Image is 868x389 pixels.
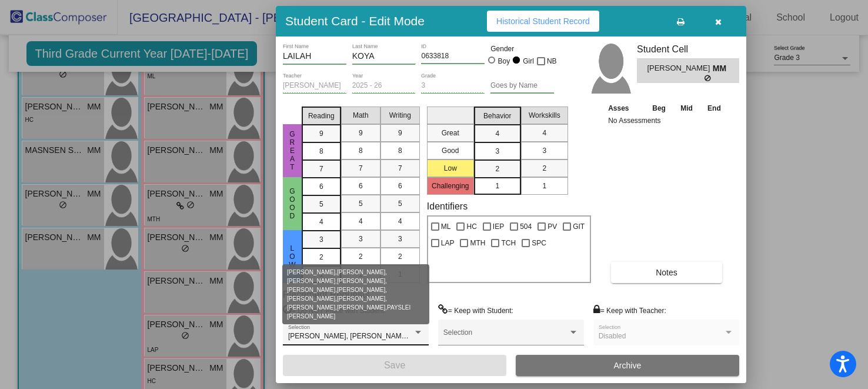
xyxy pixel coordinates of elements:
input: teacher [283,82,346,90]
span: 6 [359,181,363,191]
input: Enter ID [421,52,485,61]
span: 3 [398,234,402,244]
span: TCH [501,236,516,250]
mat-label: Gender [490,44,554,54]
h3: Student Card - Edit Mode [285,14,425,28]
div: Boy [498,56,510,67]
span: 4 [359,216,363,227]
button: Save [283,355,506,376]
span: 3 [542,145,546,156]
label: = Keep with Student: [438,304,513,316]
span: Historical Student Record [496,16,590,26]
span: 3 [359,234,363,244]
span: 4 [398,216,402,227]
th: Mid [673,102,700,115]
label: Placement Requests [283,289,370,300]
span: 7 [359,163,363,174]
span: 6 [319,181,323,192]
span: 4 [319,217,323,227]
span: 2 [319,252,323,262]
span: NB [547,54,557,68]
span: Notes [656,268,677,277]
span: 1 [398,269,402,280]
span: Behavior [483,111,511,121]
label: = Keep with Teacher: [593,304,666,316]
label: = Do NOT Place with Student: [283,304,386,316]
span: ML [441,220,451,234]
span: 9 [398,128,402,138]
th: Beg [645,102,673,115]
span: 504 [520,220,532,234]
input: grade [421,82,485,90]
span: Workskills [529,110,560,121]
span: 6 [398,181,402,191]
span: 8 [359,145,363,156]
input: year [352,82,416,90]
span: MTH [470,236,485,250]
span: Reading [308,111,335,121]
span: 2 [495,164,499,174]
span: 3 [319,234,323,245]
span: 5 [359,198,363,209]
span: [PERSON_NAME] [647,62,712,75]
span: SPC [532,236,546,250]
span: Writing [389,110,411,121]
span: 8 [319,146,323,157]
span: 7 [398,163,402,174]
div: Girl [522,56,534,67]
td: No Assessments [605,115,729,127]
h3: Student Cell [637,44,739,55]
span: Good [287,187,298,220]
span: Low [287,244,298,269]
span: 3 [495,146,499,157]
span: HC [466,220,476,234]
span: PV [547,220,557,234]
button: Archive [516,355,739,376]
button: Historical Student Record [487,11,599,32]
span: LAP [441,236,455,250]
span: 8 [398,145,402,156]
button: Notes [611,262,722,283]
span: 7 [319,164,323,174]
span: IEP [493,220,504,234]
span: 9 [359,128,363,138]
span: Math [353,110,369,121]
label: Identifiers [427,201,468,212]
span: 1 [359,269,363,280]
span: 2 [398,251,402,262]
input: goes by name [490,82,554,90]
span: MM [713,62,729,75]
span: GIT [573,220,585,234]
span: 4 [542,128,546,138]
span: 2 [359,251,363,262]
th: Asses [605,102,645,115]
span: Disabled [599,332,626,340]
span: 4 [495,128,499,139]
span: Archive [614,361,642,370]
th: End [700,102,728,115]
span: Great [287,130,298,171]
span: 1 [319,269,323,280]
span: 5 [319,199,323,210]
span: 9 [319,128,323,139]
span: 2 [542,163,546,174]
span: 5 [398,198,402,209]
span: 1 [495,181,499,191]
span: 1 [542,181,546,191]
span: Save [384,360,405,370]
